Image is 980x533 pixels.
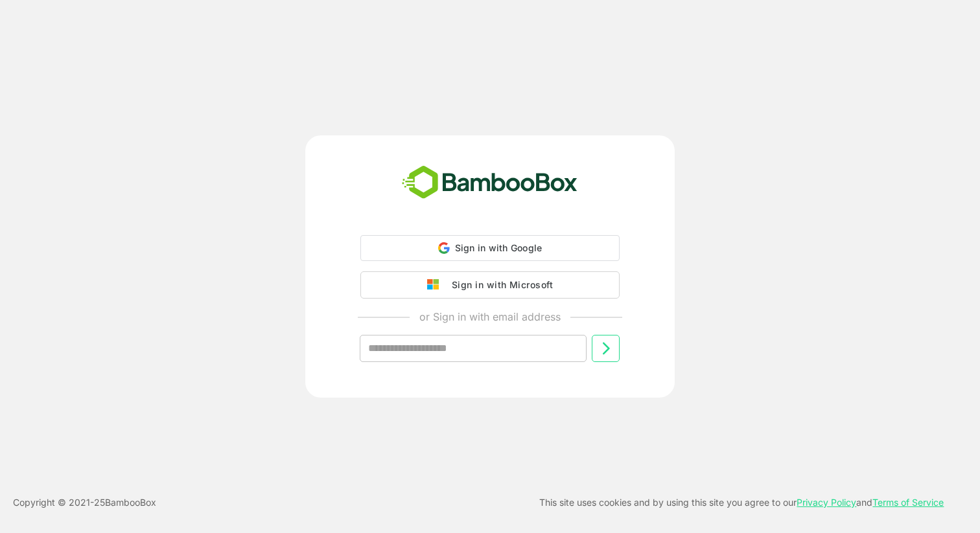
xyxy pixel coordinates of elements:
[419,309,561,324] p: or Sign in with email address
[872,497,944,508] a: Terms of Service
[445,277,553,293] div: Sign in with Microsoft
[395,161,585,204] img: bamboobox
[797,497,856,508] a: Privacy Policy
[13,495,156,510] p: Copyright © 2021- 25 BambooBox
[455,242,542,253] span: Sign in with Google
[360,271,620,299] button: Sign in with Microsoft
[427,279,445,291] img: google
[539,495,944,510] p: This site uses cookies and by using this site you agree to our and
[360,235,620,261] div: Sign in with Google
